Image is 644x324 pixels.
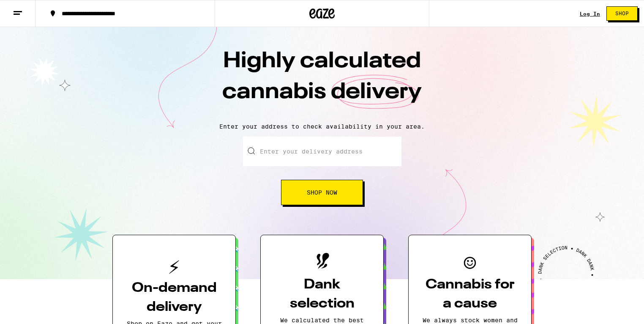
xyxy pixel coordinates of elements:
h3: Cannabis for a cause [422,275,518,313]
input: Enter your delivery address [243,137,401,166]
h3: On-demand delivery [126,279,222,317]
div: Log In [580,11,600,16]
button: Shop [606,6,638,21]
span: Shop Now [307,189,337,195]
h1: Highly calculated cannabis delivery [174,46,470,116]
h3: Dank selection [274,275,370,313]
button: Shop Now [281,180,363,205]
p: Enter your address to check availability in your area. [8,123,636,130]
span: Shop [615,11,629,16]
